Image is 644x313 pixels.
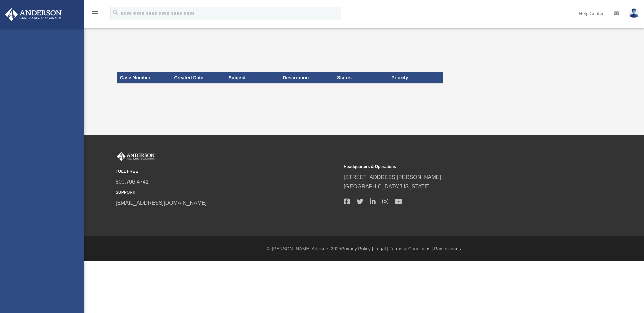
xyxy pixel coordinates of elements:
[116,200,207,206] a: [EMAIL_ADDRESS][DOMAIN_NAME]
[344,184,430,189] a: [GEOGRAPHIC_DATA][US_STATE]
[91,9,99,17] i: menu
[344,163,567,170] small: Headquarters & Operations
[117,72,172,84] th: Case Number
[226,72,280,84] th: Subject
[116,152,156,161] img: Anderson Advisors Platinum Portal
[434,246,461,251] a: Pay Invoices
[390,246,433,251] a: Terms & Conditions |
[341,246,373,251] a: Privacy Policy |
[344,174,441,180] a: [STREET_ADDRESS][PERSON_NAME]
[3,8,64,21] img: Anderson Advisors Platinum Portal
[116,179,149,185] a: 800.706.4741
[91,12,99,17] a: menu
[629,8,639,18] img: User Pic
[334,72,389,84] th: Status
[374,246,388,251] a: Legal |
[116,168,339,175] small: TOLL FREE
[171,72,226,84] th: Created Date
[112,9,119,16] i: search
[389,72,443,84] th: Priority
[280,72,334,84] th: Description
[84,245,644,253] div: © [PERSON_NAME] Advisors 2025
[116,189,339,196] small: SUPPORT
